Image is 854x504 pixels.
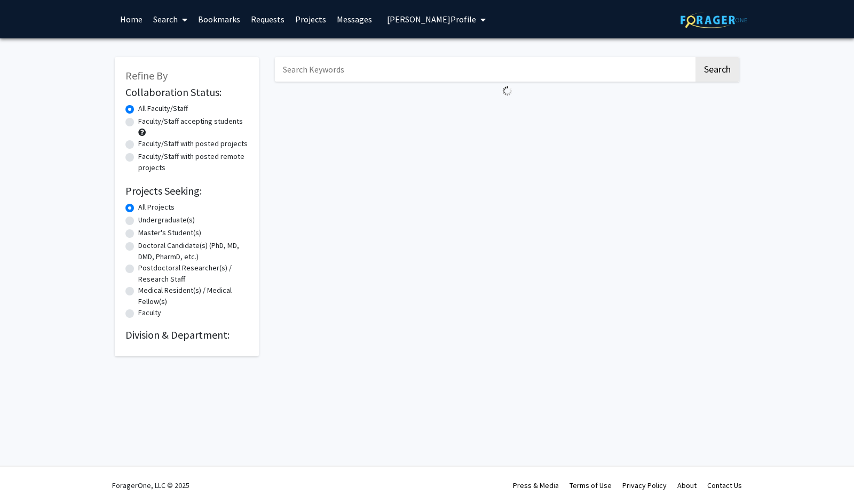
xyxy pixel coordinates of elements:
label: Faculty/Staff accepting students [138,116,243,127]
span: [PERSON_NAME] Profile [387,14,476,25]
a: Terms of Use [570,481,612,490]
nav: Page navigation [275,100,739,125]
span: Refine By [125,69,168,82]
img: Loading [498,82,517,100]
label: Faculty [138,307,161,318]
a: Search [148,1,193,38]
label: Faculty/Staff with posted remote projects [138,151,248,173]
a: Home [115,1,148,38]
a: Contact Us [707,481,742,490]
label: Master's Student(s) [138,227,201,238]
a: Press & Media [513,481,559,490]
a: Bookmarks [193,1,246,38]
h2: Division & Department: [125,329,248,341]
a: Privacy Policy [622,481,667,490]
a: About [677,481,697,490]
a: Messages [331,1,377,38]
label: All Projects [138,202,175,213]
input: Search Keywords [275,57,694,82]
button: Search [695,57,739,82]
a: Projects [290,1,331,38]
h2: Collaboration Status: [125,86,248,99]
h2: Projects Seeking: [125,185,248,197]
label: Undergraduate(s) [138,214,195,226]
label: All Faculty/Staff [138,103,188,114]
label: Doctoral Candidate(s) (PhD, MD, DMD, PharmD, etc.) [138,240,248,262]
label: Medical Resident(s) / Medical Fellow(s) [138,285,248,307]
a: Requests [246,1,290,38]
img: ForagerOne Logo [681,12,747,28]
label: Postdoctoral Researcher(s) / Research Staff [138,262,248,285]
label: Faculty/Staff with posted projects [138,138,248,149]
div: ForagerOne, LLC © 2025 [112,467,189,504]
